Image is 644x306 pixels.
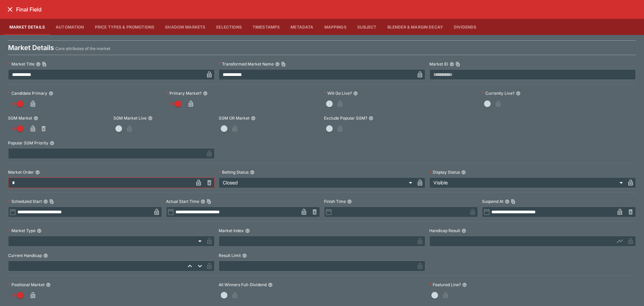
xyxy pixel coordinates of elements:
[275,62,280,67] button: Transformed Market NameCopy To Clipboard
[429,282,461,288] p: Featured Line?
[449,62,454,67] button: Market IDCopy To Clipboard
[8,169,34,175] p: Market Order
[285,19,319,35] button: Metadata
[8,61,35,67] p: Market Title
[16,6,42,13] h6: Final Field
[429,169,460,175] p: Display Status
[90,19,160,35] button: Price Types & Promotions
[42,62,47,67] button: Copy To Clipboard
[160,19,211,35] button: Shadow Markets
[281,62,286,67] button: Copy To Clipboard
[4,3,16,15] button: close
[245,228,250,233] button: Market Index
[203,91,208,96] button: Primary Market?
[4,19,50,35] button: Market Details
[429,177,625,188] div: Visible
[8,228,36,233] p: Market Type
[482,199,503,204] p: Suspend At
[324,115,367,121] p: Exclude Popular SGM?
[8,43,54,52] h4: Market Details
[8,140,48,146] p: Popular SGM Priority
[8,90,47,96] p: Candidate Primary
[461,170,466,175] button: Display Status
[43,199,48,204] button: Scheduled StartCopy To Clipboard
[219,282,267,288] p: All Winners Full-Dividend
[462,282,467,287] button: Featured Line?
[201,199,205,204] button: Actual Start TimeCopy To Clipboard
[8,115,32,121] p: SGM Market
[516,91,521,96] button: Currently Live?
[8,199,42,204] p: Scheduled Start
[148,116,153,121] button: SGM Market Live
[37,228,42,233] button: Market Type
[352,19,382,35] button: Subject
[505,199,509,204] button: Suspend AtCopy To Clipboard
[429,61,448,67] p: Market ID
[511,199,516,204] button: Copy To Clipboard
[55,45,110,52] p: Core attributes of the market
[353,91,358,96] button: Will Go Live?
[211,19,247,35] button: Selections
[219,61,274,67] p: Transformed Market Name
[250,170,255,175] button: Betting Status
[219,177,415,188] div: Closed
[219,169,249,175] p: Betting Status
[49,199,54,204] button: Copy To Clipboard
[43,253,48,258] button: Current Handicap
[35,170,40,175] button: Market Order
[34,116,38,121] button: SGM Market
[247,19,285,35] button: Timestamps
[50,19,90,35] button: Automation
[36,62,41,67] button: Market TitleCopy To Clipboard
[50,141,54,145] button: Popular SGM Priority
[324,199,346,204] p: Finish Time
[251,116,256,121] button: SGM OR Market
[347,199,352,204] button: Finish Time
[382,19,448,35] button: Blender & Margin Decay
[242,253,247,258] button: Result Limit
[166,90,202,96] p: Primary Market?
[455,62,460,67] button: Copy To Clipboard
[113,115,147,121] p: SGM Market Live
[8,253,42,258] p: Current Handicap
[429,228,460,233] p: Handicap Result
[219,115,250,121] p: SGM OR Market
[448,19,482,35] button: Dividends
[219,253,241,258] p: Result Limit
[207,199,211,204] button: Copy To Clipboard
[482,90,515,96] p: Currently Live?
[8,282,45,288] p: Positional Market
[319,19,352,35] button: Mappings
[268,282,273,287] button: All Winners Full-Dividend
[324,90,352,96] p: Will Go Live?
[49,91,53,96] button: Candidate Primary
[369,116,373,121] button: Exclude Popular SGM?
[46,282,51,287] button: Positional Market
[166,199,199,204] p: Actual Start Time
[219,228,244,233] p: Market Index
[462,228,466,233] button: Handicap Result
